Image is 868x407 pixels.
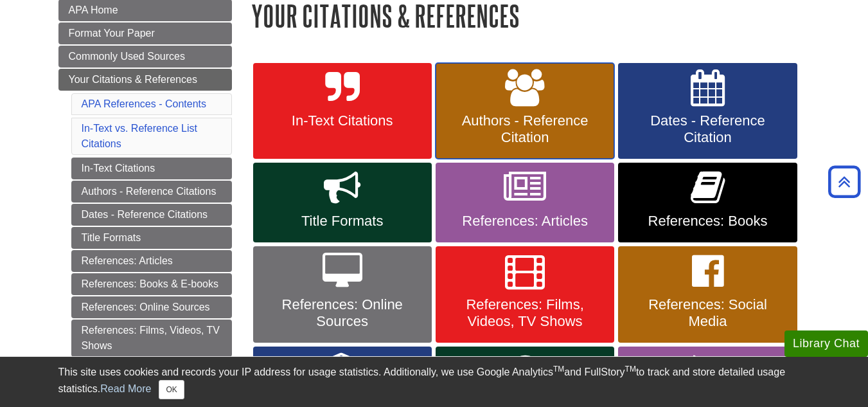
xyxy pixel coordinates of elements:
a: APA References - Contents [82,98,206,109]
a: Back to Top [824,173,865,190]
a: In-Text vs. Reference List Citations [82,123,198,149]
span: Title Formats [263,213,422,230]
a: Dates - Reference Citation [618,63,797,159]
a: References: Articles [71,250,232,272]
a: References: Films, Videos, TV Shows [71,320,232,357]
span: In-Text Citations [263,113,422,129]
span: References: Social Media [628,296,787,330]
span: APA Home [69,5,118,15]
a: Dates - Reference Citations [71,204,232,226]
sup: TM [625,365,636,374]
span: References: Books [628,213,787,230]
button: Close [159,380,184,399]
a: Read More [100,383,151,394]
a: Authors - Reference Citations [71,181,232,203]
span: Authors - Reference Citation [445,113,605,146]
div: This site uses cookies and records your IP address for usage statistics. Additionally, we use Goo... [58,365,810,399]
span: Commonly Used Sources [69,51,185,62]
a: Title Formats [253,163,432,242]
a: References: Books & E-books [71,273,232,295]
a: Commonly Used Sources [58,46,232,68]
a: Your Citations & References [58,69,232,91]
a: References: Books [618,163,797,242]
span: Dates - Reference Citation [628,113,787,146]
a: References: Articles [436,163,614,242]
a: References: Online Sources [71,296,232,318]
sup: TM [553,365,564,374]
a: References: Social Media [618,246,797,343]
a: References: Films, Videos, TV Shows [436,246,614,343]
button: Library Chat [784,330,868,357]
a: Authors - Reference Citation [436,63,614,159]
span: References: Films, Videos, TV Shows [445,296,605,330]
a: In-Text Citations [253,63,432,159]
span: Format Your Paper [69,28,155,39]
a: Title Formats [71,227,232,249]
span: References: Articles [445,213,605,230]
span: References: Online Sources [263,296,422,330]
a: References: Online Sources [253,246,432,343]
a: Format Your Paper [58,23,232,44]
span: Your Citations & References [69,74,197,85]
a: In-Text Citations [71,158,232,179]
